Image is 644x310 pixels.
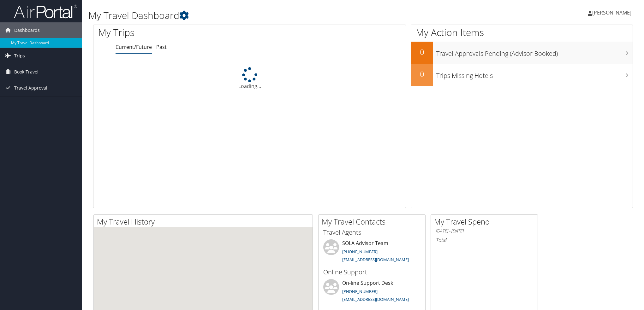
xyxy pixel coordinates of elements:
[93,67,406,90] div: Loading...
[434,216,538,227] h2: My Travel Spend
[97,216,313,227] h2: My Travel History
[320,239,424,265] li: SOLA Advisor Team
[323,228,420,237] h3: Travel Agents
[116,44,152,50] a: Current/Future
[436,46,633,58] h3: Travel Approvals Pending (Advisor Booked)
[14,22,40,38] span: Dashboards
[436,68,633,80] h3: Trips Missing Hotels
[411,26,633,39] h1: My Action Items
[323,268,420,277] h3: Online Support
[342,296,409,302] a: [EMAIL_ADDRESS][DOMAIN_NAME]
[588,3,638,22] a: [PERSON_NAME]
[592,9,631,16] span: [PERSON_NAME]
[411,42,633,64] a: 0Travel Approvals Pending (Advisor Booked)
[411,64,633,86] a: 0Trips Missing Hotels
[156,44,167,50] a: Past
[88,9,455,22] h1: My Travel Dashboard
[14,4,77,19] img: airportal-logo.png
[342,257,409,262] a: [EMAIL_ADDRESS][DOMAIN_NAME]
[14,80,47,96] span: Travel Approval
[320,279,424,305] li: On-line Support Desk
[14,48,25,64] span: Trips
[436,237,533,243] h6: Total
[436,228,533,234] h6: [DATE] - [DATE]
[322,216,425,227] h2: My Travel Contacts
[411,69,433,79] h2: 0
[342,249,378,254] a: [PHONE_NUMBER]
[98,26,271,39] h1: My Trips
[411,47,433,57] h2: 0
[342,289,378,294] a: [PHONE_NUMBER]
[14,64,39,80] span: Book Travel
